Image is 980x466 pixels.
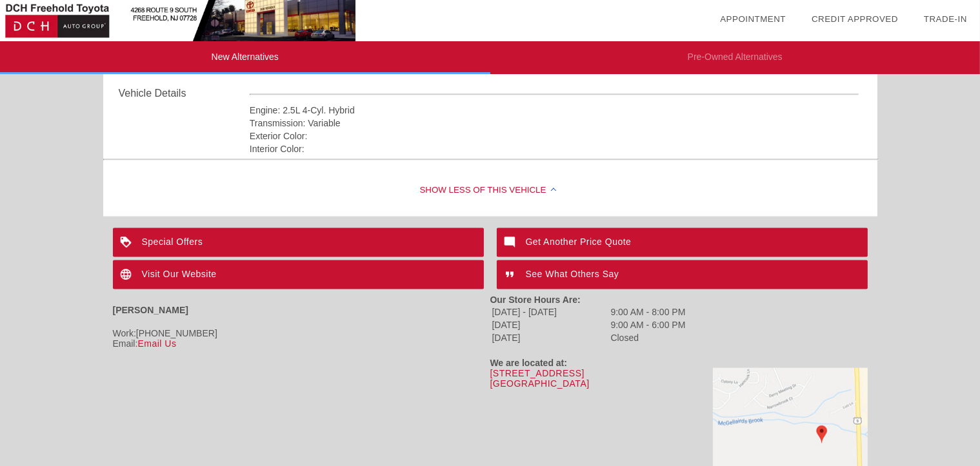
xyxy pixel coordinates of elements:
[492,306,609,318] td: [DATE] - [DATE]
[250,117,859,130] div: Transmission: Variable
[103,165,877,217] div: Show Less of this Vehicle
[113,228,484,257] a: Special Offers
[250,104,859,117] div: Engine: 2.5L 4-Cyl. Hybrid
[113,328,490,338] div: Work:
[113,260,484,289] a: Visit Our Website
[490,295,581,305] strong: Our Store Hours Are:
[492,332,609,344] td: [DATE]
[490,368,590,389] a: [STREET_ADDRESS][GEOGRAPHIC_DATA]
[490,358,568,368] strong: We are located at:
[250,142,859,155] div: Interior Color:
[924,14,967,24] a: Trade-In
[497,260,868,289] a: See What Others Say
[137,338,176,349] a: Email Us
[119,86,250,101] div: Vehicle Details
[113,305,188,315] strong: [PERSON_NAME]
[497,228,868,257] a: Get Another Price Quote
[113,338,490,349] div: Email:
[610,319,686,331] td: 9:00 AM - 6:00 PM
[720,14,786,24] a: Appointment
[136,328,217,338] span: [PHONE_NUMBER]
[610,306,686,318] td: 9:00 AM - 8:00 PM
[497,228,526,257] img: ic_mode_comment_white_24dp_2x.png
[497,260,526,289] img: ic_format_quote_white_24dp_2x.png
[113,260,142,289] img: ic_language_white_24dp_2x.png
[610,332,686,344] td: Closed
[113,228,142,257] img: ic_loyalty_white_24dp_2x.png
[492,319,609,331] td: [DATE]
[812,14,898,24] a: Credit Approved
[250,130,859,142] div: Exterior Color:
